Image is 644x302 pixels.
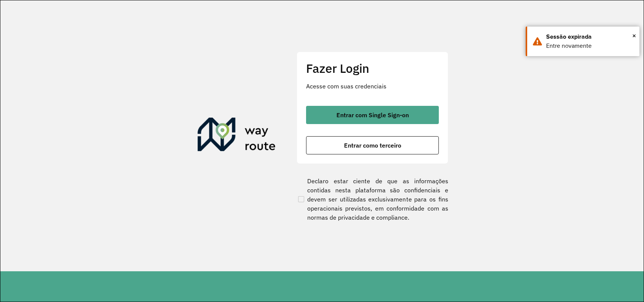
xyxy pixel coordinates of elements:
[632,30,636,41] button: Close
[297,176,448,222] label: Declaro estar ciente de que as informações contidas nesta plataforma são confidenciais e devem se...
[306,61,439,75] h2: Fazer Login
[306,106,439,124] button: button
[306,82,439,91] p: Acesse com suas credenciais
[632,30,636,41] span: ×
[336,112,409,118] span: Entrar com Single Sign-on
[344,142,401,148] span: Entrar como terceiro
[306,136,439,154] button: button
[546,41,634,50] div: Entre novamente
[198,118,276,154] img: Roteirizador AmbevTech
[546,32,634,41] div: Sessão expirada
